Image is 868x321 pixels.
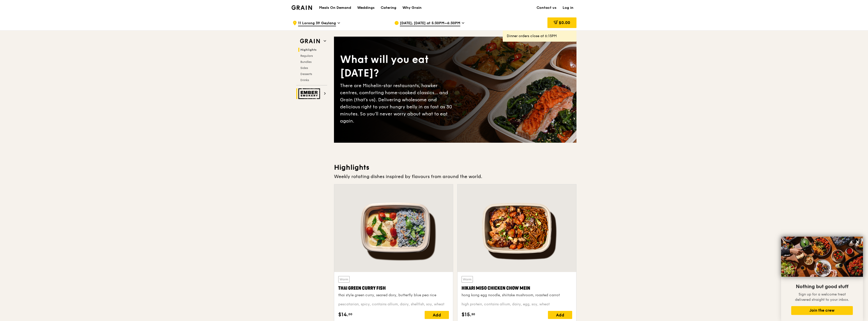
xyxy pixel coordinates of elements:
span: Sides [300,66,308,70]
div: hong kong egg noodle, shiitake mushroom, roasted carrot [462,293,572,298]
div: Dinner orders close at 6:15PM [507,34,572,39]
div: Warm [338,276,350,283]
div: Weddings [357,0,375,15]
h3: Highlights [334,163,576,172]
div: Warm [462,276,473,283]
img: Grain web logo [298,37,322,46]
button: Close [854,238,862,246]
span: $15. [462,311,471,318]
div: Weekly rotating dishes inspired by flavours from around the world. [334,173,576,180]
span: Regulars [300,54,313,58]
span: $14. [338,311,348,318]
div: Thai Green Curry Fish [338,285,449,292]
span: 50 [471,312,475,316]
a: Catering [378,0,399,15]
span: 11 Lorong 39 Geylang [298,21,336,26]
span: Drinks [300,78,309,82]
span: 00 [348,312,352,316]
span: Nothing but good stuff [796,284,848,290]
div: Why Grain [402,0,422,15]
a: Log in [560,0,576,15]
span: $0.00 [559,20,570,25]
div: thai style green curry, seared dory, butterfly blue pea rice [338,293,449,298]
div: There are Michelin-star restaurants, hawker centres, comforting home-cooked classics… and Grain (... [340,82,455,125]
a: Contact us [534,0,560,15]
div: high protein, contains allium, dairy, egg, soy, wheat [462,302,572,307]
span: Highlights [300,48,317,52]
div: pescatarian, spicy, contains allium, dairy, shellfish, soy, wheat [338,302,449,307]
div: Add [548,311,572,319]
a: Weddings [354,0,378,15]
span: [DATE], [DATE] at 5:30PM–6:30PM [400,21,460,26]
div: Catering [381,0,396,15]
span: Sign up for a welcome treat delivered straight to your inbox. [795,292,849,302]
span: Desserts [300,72,312,76]
a: Why Grain [399,0,425,15]
img: Grain [292,5,312,10]
h1: Meals On Demand [319,5,351,10]
button: Join the crew [791,306,853,315]
img: DSC07876-Edit02-Large.jpeg [781,237,863,277]
div: What will you eat [DATE]? [340,53,455,80]
div: Hikari Miso Chicken Chow Mein [462,285,572,292]
img: Ember Smokery web logo [298,88,322,99]
span: Bundles [300,60,311,64]
div: Add [425,311,449,319]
